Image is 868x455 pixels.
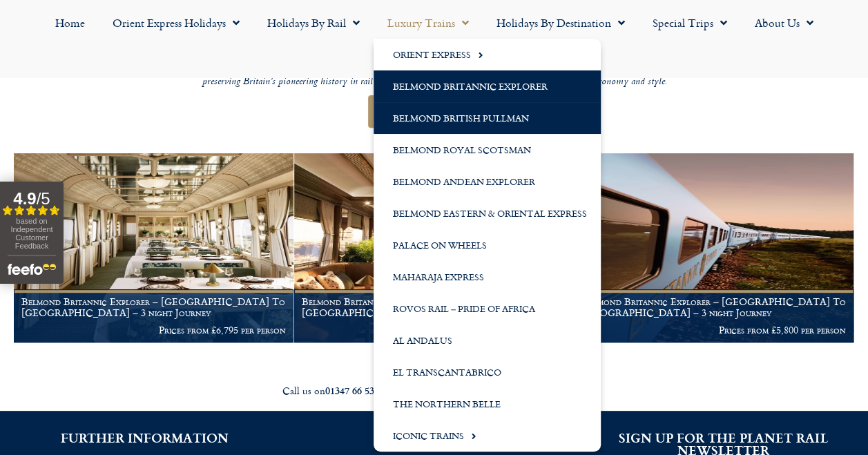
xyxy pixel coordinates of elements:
h2: FURTHER INFORMATION [21,432,269,444]
ul: Luxury Trains [374,39,601,452]
div: Call us on to enquire about our tailor made holidays by rail [48,385,821,398]
p: Prices from £6,795 per person [21,325,286,336]
h1: Belmond Britannic Explorer – [GEOGRAPHIC_DATA] To [GEOGRAPHIC_DATA] – 3 night Journey [21,296,286,318]
a: Belmond Britannic Explorer [374,70,601,102]
a: Special Trips [639,7,741,39]
p: Prices from £5,800 per person [302,325,566,336]
a: Palace on Wheels [374,229,601,261]
h2: ARTICLES [310,432,558,444]
a: Holidays by Rail [253,7,374,39]
a: Belmond British Pullman [374,102,601,134]
a: Rovos Rail – Pride of Africa [374,293,601,325]
a: Holidays by Destination [483,7,639,39]
nav: Menu [7,7,861,70]
h1: Belmond Britannic Explorer – [GEOGRAPHIC_DATA] to [GEOGRAPHIC_DATA] – 3 night Journey [302,296,566,318]
a: Belmond Britannic Explorer – [GEOGRAPHIC_DATA] To [GEOGRAPHIC_DATA] – 3 night Journey Prices from... [574,153,854,344]
p: Prices from £5,800 per person [581,325,846,336]
strong: 01347 66 53 33 [325,383,387,398]
a: About Us [741,7,827,39]
a: Home [41,7,99,39]
a: Belmond Britannic Explorer – [GEOGRAPHIC_DATA] to [GEOGRAPHIC_DATA] – 3 night Journey Prices from... [294,153,575,344]
a: Luxury Trains [374,7,483,39]
a: El Transcantabrico [374,356,601,388]
h1: Belmond Britannic Explorer – [GEOGRAPHIC_DATA] To [GEOGRAPHIC_DATA] – 3 night Journey [581,296,846,318]
a: Enquire Now [368,95,500,128]
a: Iconic Trains [374,420,601,452]
a: Belmond Eastern & Oriental Express [374,197,601,229]
a: Orient Express Holidays [99,7,253,39]
a: Al Andalus [374,325,601,356]
a: Belmond Royal Scotsman [374,134,601,166]
a: Orient Express [374,39,601,70]
a: The Northern Belle [374,388,601,420]
a: Belmond Andean Explorer [374,166,601,197]
a: Belmond Britannic Explorer – [GEOGRAPHIC_DATA] To [GEOGRAPHIC_DATA] – 3 night Journey Prices from... [14,153,294,344]
a: Maharaja Express [374,261,601,293]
